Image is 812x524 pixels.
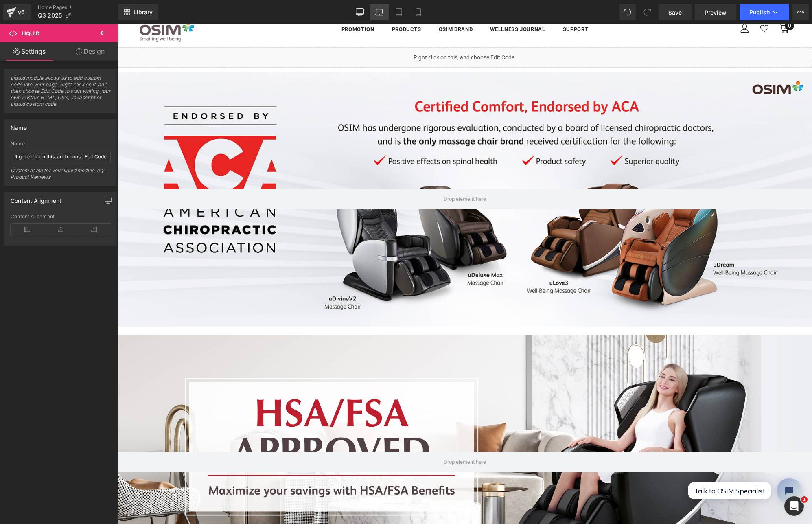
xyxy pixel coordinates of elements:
[11,141,111,147] div: Name
[3,4,31,20] a: v6
[409,4,428,20] a: Mobile
[61,42,120,61] a: Design
[740,4,789,20] button: Publish
[639,4,655,20] button: Redo
[792,4,809,20] button: More
[370,4,389,20] a: Laptop
[749,9,770,15] span: Publish
[445,2,471,8] span: Support
[11,193,61,204] div: Content Alignment
[784,496,804,516] iframe: Intercom live chat
[695,4,736,20] a: Preview
[389,4,409,20] a: Tablet
[321,2,355,8] span: OSIM Brand
[16,7,26,18] div: v6
[11,167,111,186] div: Custom name for your liquid module, eg: Product Reviews
[274,2,304,8] span: Products
[668,8,682,17] span: Save
[22,30,39,37] span: Liquid
[619,4,636,20] button: Undo
[38,4,118,11] a: Home Pages
[11,120,27,131] div: Name
[118,4,158,20] a: New Library
[801,496,808,503] span: 1
[11,214,111,219] div: Content Alignment
[372,2,427,8] span: Wellness Journal
[11,75,111,113] span: Liquid module allows us to add custom code into your page. Right click on it, and then choose Edi...
[224,2,257,8] span: Promotion
[134,9,153,16] span: Library
[38,12,62,19] span: Q3 2025
[705,8,727,17] span: Preview
[350,4,370,20] a: Desktop
[564,447,691,485] iframe: Tidio Chat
